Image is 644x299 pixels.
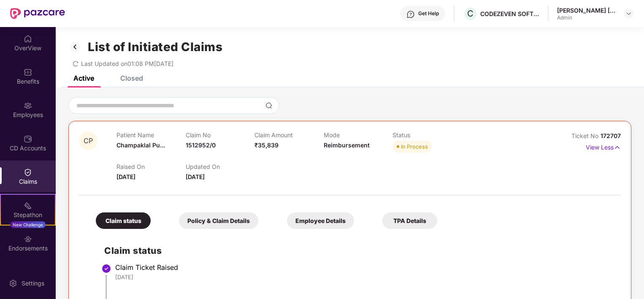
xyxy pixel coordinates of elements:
[84,137,93,144] span: CP
[418,10,439,17] div: Get Help
[467,8,474,19] span: C
[24,101,32,110] img: svg+xml;base64,PHN2ZyBpZD0iRW1wbG95ZWVzIiB4bWxucz0iaHR0cDovL3d3dy53My5vcmcvMjAwMC9zdmciIHdpZHRoPS...
[254,131,323,139] p: Claim Amount
[179,212,258,229] div: Policy & Claim Details
[571,132,601,139] span: Ticket No
[586,141,621,152] p: View Less
[24,201,32,210] img: svg+xml;base64,PHN2ZyB4bWxucz0iaHR0cDovL3d3dy53My5vcmcvMjAwMC9zdmciIHdpZHRoPSIyMSIgaGVpZ2h0PSIyMC...
[73,74,94,82] div: Active
[115,263,612,272] div: Claim Ticket Raised
[24,68,32,76] img: svg+xml;base64,PHN2ZyBpZD0iQmVuZWZpdHMiIHhtbG5zPSJodHRwOi8vd3d3LnczLm9yZy8yMDAwL3N2ZyIgd2lkdGg9Ij...
[265,102,272,109] img: svg+xml;base64,PHN2ZyBpZD0iU2VhcmNoLTMyeDMyIiB4bWxucz0iaHR0cDovL3d3dy53My5vcmcvMjAwMC9zdmciIHdpZH...
[24,135,32,143] img: svg+xml;base64,PHN2ZyBpZD0iQ0RfQWNjb3VudHMiIGRhdGEtbmFtZT0iQ0QgQWNjb3VudHMiIHhtbG5zPSJodHRwOi8vd3...
[186,141,216,149] span: 1512952/0
[120,74,143,82] div: Closed
[614,143,621,152] img: svg+xml;base64,PHN2ZyB4bWxucz0iaHR0cDovL3d3dy53My5vcmcvMjAwMC9zdmciIHdpZHRoPSIxNyIgaGVpZ2h0PSIxNy...
[88,40,222,54] h1: List of Initiated Claims
[557,14,616,21] div: Admin
[406,10,415,19] img: svg+xml;base64,PHN2ZyBpZD0iSGVscC0zMngzMiIgeG1sbnM9Imh0dHA6Ly93d3cudzMub3JnLzIwMDAvc3ZnIiB3aWR0aD...
[287,212,354,229] div: Employee Details
[104,244,612,258] h2: Claim status
[96,212,151,229] div: Claim status
[81,60,173,67] span: Last Updated on 01:08 PM[DATE]
[101,264,111,274] img: svg+xml;base64,PHN2ZyBpZD0iU3RlcC1Eb25lLTMyeDMyIiB4bWxucz0iaHR0cDovL3d3dy53My5vcmcvMjAwMC9zdmciIH...
[601,132,621,139] span: 172707
[10,8,65,19] img: New Pazcare Logo
[382,212,437,229] div: TPA Details
[24,168,32,177] img: svg+xml;base64,PHN2ZyBpZD0iQ2xhaW0iIHhtbG5zPSJodHRwOi8vd3d3LnczLm9yZy8yMDAwL3N2ZyIgd2lkdGg9IjIwIi...
[186,163,254,170] p: Updated On
[116,131,185,139] p: Patient Name
[24,35,32,43] img: svg+xml;base64,PHN2ZyBpZD0iSG9tZSIgeG1sbnM9Imh0dHA6Ly93d3cudzMub3JnLzIwMDAvc3ZnIiB3aWR0aD0iMjAiIG...
[324,131,392,139] p: Mode
[68,40,82,54] img: svg+xml;base64,PHN2ZyB3aWR0aD0iMzIiIGhlaWdodD0iMzIiIHZpZXdCb3g9IjAgMCAzMiAzMiIgZmlsbD0ibm9uZSIgeG...
[392,131,461,139] p: Status
[116,173,135,180] span: [DATE]
[324,141,370,149] span: Reimbursement
[24,235,32,243] img: svg+xml;base64,PHN2ZyBpZD0iRW5kb3JzZW1lbnRzIiB4bWxucz0iaHR0cDovL3d3dy53My5vcmcvMjAwMC9zdmciIHdpZH...
[116,163,185,170] p: Raised On
[186,131,254,139] p: Claim No
[401,142,428,151] div: In Process
[19,279,47,288] div: Settings
[557,6,616,14] div: [PERSON_NAME] [PERSON_NAME]
[625,10,632,17] img: svg+xml;base64,PHN2ZyBpZD0iRHJvcGRvd24tMzJ4MzIiIHhtbG5zPSJodHRwOi8vd3d3LnczLm9yZy8yMDAwL3N2ZyIgd2...
[186,173,205,180] span: [DATE]
[10,221,46,228] div: New Challenge
[116,141,165,149] span: Champaklal Pu...
[254,141,279,149] span: ₹35,839
[115,273,612,281] div: [DATE]
[9,279,17,288] img: svg+xml;base64,PHN2ZyBpZD0iU2V0dGluZy0yMHgyMCIgeG1sbnM9Imh0dHA6Ly93d3cudzMub3JnLzIwMDAvc3ZnIiB3aW...
[1,211,55,219] div: Stepathon
[480,10,539,18] div: CODEZEVEN SOFTWARE PRIVATE LIMITED
[73,60,78,67] span: redo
